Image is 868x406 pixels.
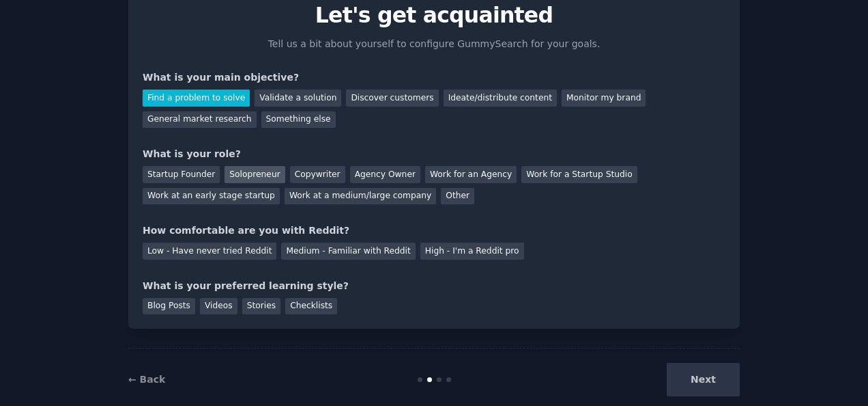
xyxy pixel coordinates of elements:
div: Stories [242,298,280,315]
div: Agency Owner [350,166,420,183]
div: How comfortable are you with Reddit? [143,224,725,238]
div: Discover customers [346,90,438,107]
div: Low - Have never tried Reddit [143,243,276,260]
div: Work at an early stage startup [143,188,280,205]
div: Videos [200,298,237,315]
div: Copywriter [290,166,345,183]
div: Startup Founder [143,166,220,183]
div: Monitor my brand [562,90,646,107]
div: Work for a Startup Studio [521,166,637,183]
div: Work at a medium/large company [285,188,436,205]
p: Let's get acquainted [143,3,725,27]
div: Work for an Agency [425,166,517,183]
div: What is your preferred learning style? [143,279,725,293]
div: Other [441,188,474,205]
div: Blog Posts [143,298,195,315]
div: High - I'm a Reddit pro [420,243,524,260]
div: What is your role? [143,147,725,161]
div: Validate a solution [255,90,341,107]
div: Solopreneur [225,166,285,183]
a: ← Back [128,374,165,385]
div: Something else [261,111,336,128]
div: Checklists [285,298,337,315]
div: What is your main objective? [143,70,725,85]
div: Find a problem to solve [143,90,250,107]
div: General market research [143,111,257,128]
div: Ideate/distribute content [444,90,557,107]
div: Medium - Familiar with Reddit [281,243,415,260]
p: Tell us a bit about yourself to configure GummySearch for your goals. [262,37,606,51]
